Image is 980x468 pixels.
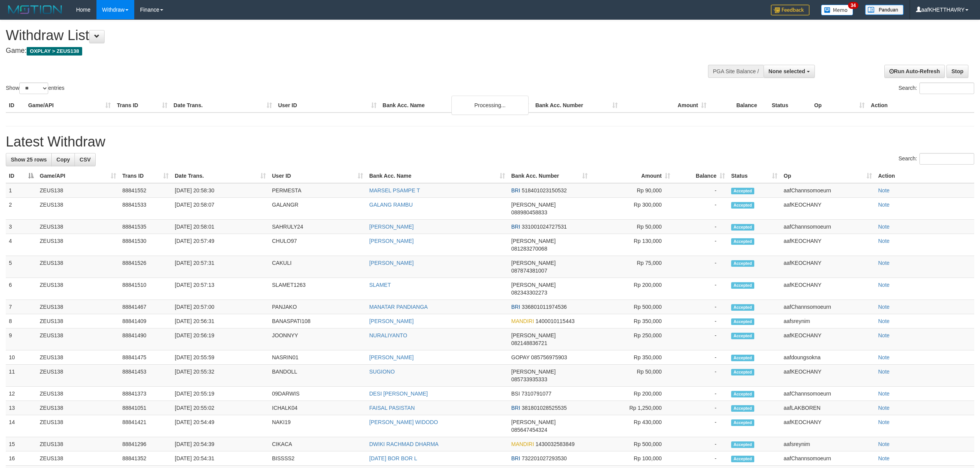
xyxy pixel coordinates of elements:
span: [PERSON_NAME] [511,202,556,208]
td: - [673,451,728,466]
span: GOPAY [511,354,529,360]
td: aafKEOCHANY [781,278,875,300]
span: Copy 081283270068 to clipboard [511,246,547,252]
th: Trans ID: activate to sort column ascending [119,169,172,183]
a: SLAMET [369,282,391,288]
span: [PERSON_NAME] [511,260,556,266]
a: Note [878,369,890,375]
td: - [673,220,728,234]
td: Rp 500,000 [591,300,673,314]
div: Processing... [451,96,529,115]
td: - [673,387,728,401]
th: Amount [621,98,710,113]
td: 88841510 [119,278,172,300]
td: 88841533 [119,198,172,220]
th: Action [868,98,974,113]
span: Copy 1400010115443 to clipboard [536,318,574,324]
td: [DATE] 20:55:19 [172,387,269,401]
td: 88841352 [119,451,172,466]
td: SAHRULY24 [269,220,366,234]
td: aafChannsomoeurn [781,451,875,466]
td: aafLAKBOREN [781,401,875,415]
a: [PERSON_NAME] [369,354,414,360]
td: CAKULI [269,256,366,278]
span: Copy 082343302273 to clipboard [511,290,547,296]
label: Show entries [6,82,64,94]
td: 88841552 [119,183,172,198]
a: CSV [74,153,96,166]
span: Copy 087874381007 to clipboard [511,268,547,274]
td: BISSSS2 [269,451,366,466]
td: [DATE] 20:57:31 [172,256,269,278]
td: 09DARWIS [269,387,366,401]
a: DWIKI RACHMAD DHARMA [369,441,439,447]
span: [PERSON_NAME] [511,332,556,338]
td: ZEUS138 [37,387,119,401]
a: Note [878,224,890,230]
span: Copy 336801011974536 to clipboard [522,304,567,310]
a: Note [878,260,890,266]
td: 8 [6,314,37,328]
th: Op: activate to sort column ascending [781,169,875,183]
td: aafChannsomoeurn [781,300,875,314]
span: Accepted [731,260,754,267]
span: BRI [511,304,520,310]
span: BRI [511,224,520,230]
span: Accepted [731,282,754,289]
td: aafKEOCHANY [781,365,875,387]
span: Accepted [731,405,754,412]
th: Bank Acc. Number: activate to sort column ascending [508,169,591,183]
td: ZEUS138 [37,437,119,451]
td: 88841373 [119,387,172,401]
td: 88841453 [119,365,172,387]
span: BRI [511,455,520,461]
a: [PERSON_NAME] [369,318,414,324]
td: 5 [6,256,37,278]
a: Note [878,318,890,324]
input: Search: [919,153,974,165]
select: Showentries [19,82,48,94]
td: [DATE] 20:57:49 [172,234,269,256]
th: ID [6,98,25,113]
img: Feedback.jpg [771,5,809,15]
td: 3 [6,220,37,234]
th: Bank Acc. Name [380,98,532,113]
td: 88841475 [119,350,172,365]
h1: Latest Withdraw [6,134,974,150]
td: ZEUS138 [37,350,119,365]
th: Bank Acc. Number [532,98,621,113]
td: aafdoungsokna [781,350,875,365]
td: ZEUS138 [37,220,119,234]
td: ZEUS138 [37,300,119,314]
h1: Withdraw List [6,28,645,43]
img: Button%20Memo.svg [821,5,853,15]
a: MANATAR PANDIANGA [369,304,428,310]
span: Copy 085756975903 to clipboard [531,354,567,360]
td: ZEUS138 [37,183,119,198]
span: Accepted [731,419,754,426]
td: 11 [6,365,37,387]
td: Rp 300,000 [591,198,673,220]
td: Rp 350,000 [591,314,673,328]
span: Copy 082148836721 to clipboard [511,340,547,346]
td: 88841490 [119,328,172,350]
td: Rp 100,000 [591,451,673,466]
th: Date Trans. [171,98,275,113]
span: [PERSON_NAME] [511,282,556,288]
td: PANJAKO [269,300,366,314]
td: - [673,198,728,220]
th: Date Trans.: activate to sort column ascending [172,169,269,183]
a: GALANG RAMBU [369,202,413,208]
td: SLAMET1263 [269,278,366,300]
th: Status: activate to sort column ascending [728,169,781,183]
a: Note [878,354,890,360]
span: Accepted [731,224,754,231]
span: None selected [769,68,805,74]
h4: Game: [6,47,645,55]
td: - [673,183,728,198]
span: OXPLAY > ZEUS138 [27,47,82,56]
th: Status [769,98,811,113]
td: - [673,350,728,365]
td: 9 [6,328,37,350]
td: - [673,365,728,387]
